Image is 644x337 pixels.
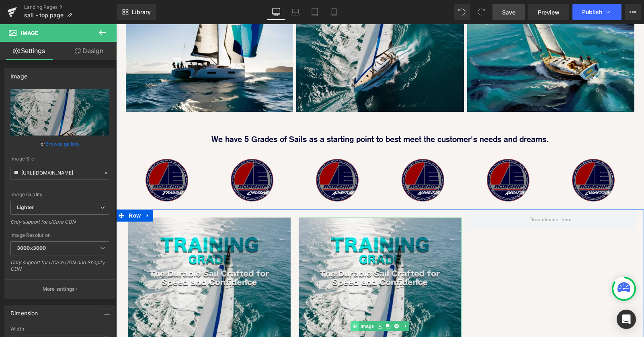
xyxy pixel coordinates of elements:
div: Only support for UCare CDN [10,219,109,230]
a: Mobile [324,4,344,20]
a: Save element [260,297,268,307]
span: Save [502,8,515,16]
span: Image [243,297,260,307]
div: Image Quality [10,192,109,197]
p: More settings [43,286,75,293]
a: Delete Element [277,297,285,307]
div: Open Intercom Messenger [617,310,636,329]
div: Only support for UCare CDN and Shopify CDN [10,259,109,277]
span: Preview [538,8,560,16]
a: Expand / Collapse [27,185,37,197]
a: Landing Pages [24,4,117,10]
div: Image Resolution [10,232,109,238]
input: Link [10,166,109,180]
button: Redo [473,4,489,20]
p: We have 5 Grades of Sails as a starting point to best meet the customer's needs and dreams. [8,108,520,123]
div: Image Src [10,156,109,162]
div: or [10,140,109,148]
b: Lighter [17,204,34,210]
a: Clone Element [268,297,277,307]
div: Width [10,326,109,332]
span: Image [21,30,38,36]
div: Image [10,68,27,80]
a: Design [60,42,118,60]
a: Expand / Collapse [285,297,293,307]
a: Desktop [267,4,286,20]
button: Undo [454,4,470,20]
button: More [625,4,641,20]
a: Tablet [305,4,324,20]
span: sail - top page [24,12,64,18]
button: Publish [572,4,621,20]
span: Row [10,185,27,197]
a: Laptop [286,4,305,20]
div: Dimension [10,305,38,316]
button: More settings [5,279,115,298]
a: Preview [528,4,569,20]
b: 3000x3000 [17,245,46,251]
a: New Library [117,4,156,20]
span: Publish [582,9,602,15]
a: Browse gallery [45,137,80,151]
span: Library [132,8,151,16]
